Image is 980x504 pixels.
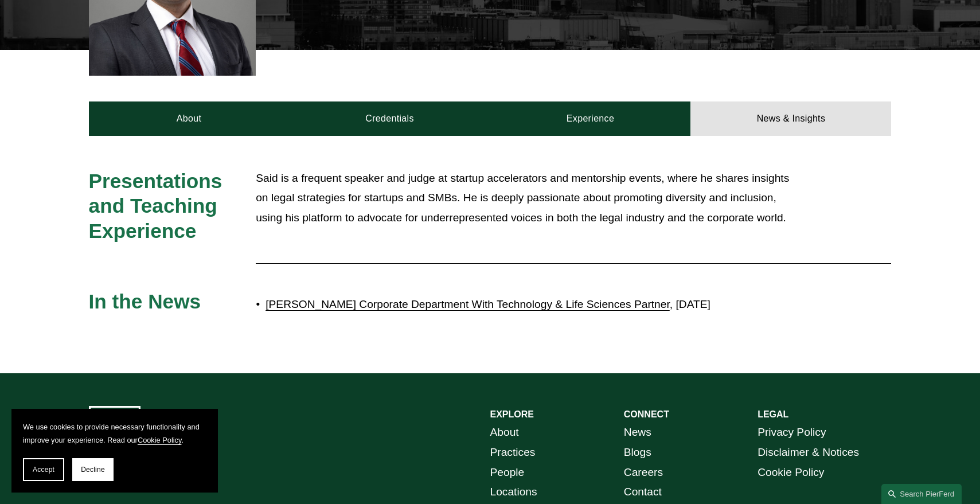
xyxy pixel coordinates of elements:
[758,443,859,463] a: Disclaimer & Notices
[89,290,201,312] span: In the News
[11,409,218,493] section: Cookie banner
[490,443,536,463] a: Practices
[290,101,490,136] a: Credentials
[256,169,791,228] p: Said is a frequent speaker and judge at startup accelerators and mentorship events, where he shar...
[89,101,290,136] a: About
[23,458,64,481] button: Accept
[624,463,663,483] a: Careers
[490,409,534,419] strong: EXPLORE
[758,463,824,483] a: Cookie Policy
[690,101,891,136] a: News & Insights
[138,436,182,444] a: Cookie Policy
[33,466,54,474] span: Accept
[490,482,537,502] a: Locations
[624,443,651,463] a: Blogs
[881,484,962,504] a: Search this site
[490,423,519,443] a: About
[624,482,662,502] a: Contact
[490,101,691,136] a: Experience
[89,170,228,242] span: Presentations and Teaching Experience
[81,466,105,474] span: Decline
[72,458,114,481] button: Decline
[624,423,651,443] a: News
[266,295,791,315] p: , [DATE]
[624,409,669,419] strong: CONNECT
[490,463,525,483] a: People
[266,298,670,310] a: [PERSON_NAME] Corporate Department With Technology & Life Sciences Partner
[758,409,788,419] strong: LEGAL
[758,423,826,443] a: Privacy Policy
[23,420,206,447] p: We use cookies to provide necessary functionality and improve your experience. Read our .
